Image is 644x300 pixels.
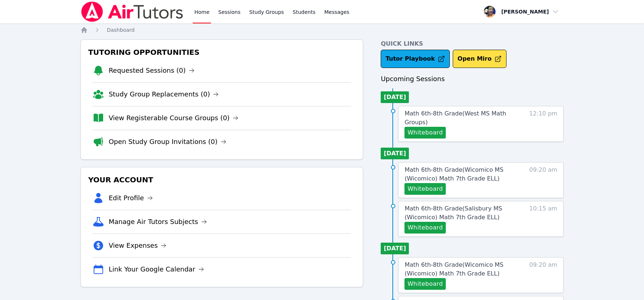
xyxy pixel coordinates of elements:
a: Math 6th-8th Grade(Wicomico MS (Wicomico) Math 7th Grade ELL) [404,261,519,278]
a: Study Group Replacements (0) [109,89,219,99]
a: Math 6th-8th Grade(Salisbury MS (Wicomico) Math 7th Grade ELL) [404,204,519,222]
a: Link Your Google Calendar [109,264,204,274]
span: 09:20 am [529,261,557,290]
h4: Quick Links [381,39,564,48]
a: Math 6th-8th Grade(West MS Math Groups) [404,109,519,127]
span: Math 6th-8th Grade ( Salisbury MS (Wicomico) Math 7th Grade ELL ) [404,205,502,221]
li: [DATE] [381,148,409,159]
img: Air Tutors [80,1,184,22]
a: View Registerable Course Groups (0) [109,113,238,123]
li: [DATE] [381,91,409,103]
a: Edit Profile [109,193,153,203]
a: Dashboard [107,26,135,34]
span: Math 6th-8th Grade ( Wicomico MS (Wicomico) Math 7th Grade ELL ) [404,166,503,182]
a: Math 6th-8th Grade(Wicomico MS (Wicomico) Math 7th Grade ELL) [404,166,519,183]
nav: Breadcrumb [80,26,564,34]
span: 10:15 am [529,204,557,233]
button: Whiteboard [404,278,446,290]
h3: Tutoring Opportunities [87,46,357,59]
a: View Expenses [109,240,166,251]
span: 09:20 am [529,166,557,195]
span: Messages [324,8,350,16]
a: Requested Sessions (0) [109,65,195,76]
button: Open Miro [453,50,506,68]
span: Math 6th-8th Grade ( Wicomico MS (Wicomico) Math 7th Grade ELL ) [404,261,503,277]
a: Manage Air Tutors Subjects [109,217,207,227]
h3: Your Account [87,173,357,186]
button: Whiteboard [404,183,446,195]
li: [DATE] [381,243,409,254]
button: Whiteboard [404,222,446,233]
span: Math 6th-8th Grade ( West MS Math Groups ) [404,110,506,126]
a: Open Study Group Invitations (0) [109,137,226,147]
h3: Upcoming Sessions [381,74,564,84]
span: Dashboard [107,27,135,33]
span: 12:10 pm [529,109,557,138]
button: Whiteboard [404,127,446,138]
a: Tutor Playbook [381,50,450,68]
